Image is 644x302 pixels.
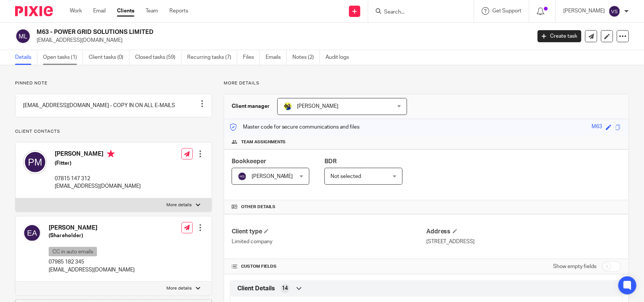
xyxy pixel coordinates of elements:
span: [PERSON_NAME] [297,104,339,109]
p: Client contacts [15,129,212,135]
a: Create task [538,30,581,42]
img: svg%3E [15,28,31,44]
a: Notes (2) [292,50,320,65]
span: Other details [241,204,275,210]
p: More details [167,202,192,208]
input: Search [383,9,451,16]
a: Files [243,50,260,65]
span: Bookkeeper [232,158,266,164]
a: Email [93,7,106,15]
p: [STREET_ADDRESS] [426,238,621,245]
h4: Client type [232,228,426,236]
img: Pixie [15,6,53,16]
p: CC in auto emails [49,247,97,256]
span: 14 [282,285,288,292]
span: Client Details [237,285,275,293]
h4: CUSTOM FIELDS [232,264,426,270]
h4: Address [426,228,621,236]
p: [EMAIL_ADDRESS][DOMAIN_NAME] [55,182,141,190]
a: Emails [266,50,287,65]
h5: (Shareholder) [49,232,135,239]
h5: (Fitter) [55,159,141,167]
i: Primary [107,150,115,158]
a: Details [15,50,37,65]
h2: M63 - POWER GRID SOLUTIONS LIMITED [37,28,428,36]
p: Limited company [232,238,426,245]
a: Client tasks (0) [89,50,129,65]
img: svg%3E [23,224,41,242]
a: Recurring tasks (7) [187,50,237,65]
span: BDR [324,158,337,164]
p: More details [167,285,192,291]
p: Master code for secure communications and files [230,123,360,131]
a: Closed tasks (59) [135,50,181,65]
h4: [PERSON_NAME] [49,224,135,232]
p: 07815 147 312 [55,175,141,182]
p: Pinned note [15,80,212,86]
span: Get Support [492,8,521,14]
span: Team assignments [241,139,286,145]
a: Reports [169,7,188,15]
a: Audit logs [326,50,355,65]
div: M63 [592,123,602,132]
label: Show empty fields [553,263,596,270]
a: Clients [117,7,134,15]
a: Open tasks (1) [43,50,83,65]
p: More details [224,80,629,86]
p: [PERSON_NAME] [563,7,605,15]
p: [EMAIL_ADDRESS][DOMAIN_NAME] [49,266,135,274]
span: Not selected [330,174,361,179]
img: Bobo-Starbridge%201.jpg [283,102,292,111]
p: [EMAIL_ADDRESS][DOMAIN_NAME] [37,37,526,44]
h3: Client manager [232,103,270,110]
a: Team [146,7,158,15]
img: svg%3E [23,150,47,174]
img: svg%3E [609,5,621,17]
a: Work [70,7,82,15]
span: [PERSON_NAME] [252,174,293,179]
p: 07985 182 345 [49,258,135,266]
img: svg%3E [238,172,247,181]
h4: [PERSON_NAME] [55,150,141,159]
